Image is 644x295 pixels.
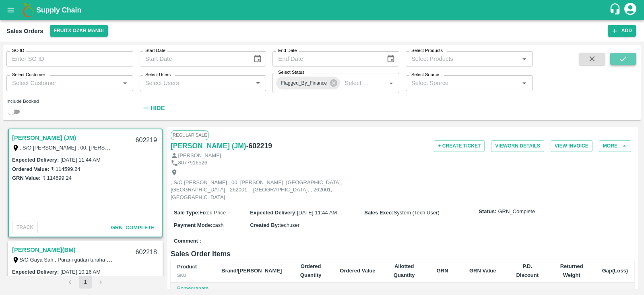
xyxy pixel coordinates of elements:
input: Select Products [408,54,517,64]
a: [PERSON_NAME] (JM) [12,133,76,143]
label: Expected Delivery : [12,269,59,275]
label: Select Source [411,72,439,78]
strong: Hide [151,105,165,111]
input: Select Status [341,78,373,88]
div: account of current user [623,2,638,19]
button: View Invoice [551,140,592,152]
label: [DATE] 11:44 AM [60,157,100,163]
label: Ordered Value: [12,166,49,172]
b: GRN Value [469,268,496,274]
input: Start Date [140,51,247,66]
button: Choose date [383,51,398,66]
label: ₹ 114599.24 [42,175,72,181]
b: Gap(Loss) [602,268,628,274]
label: SO ID [12,48,24,54]
p: Pomegranate [177,285,208,293]
label: Expected Delivery : [12,157,59,163]
b: Returned Weight [560,263,583,278]
div: 602218 [131,243,162,262]
label: Created By : [250,222,279,228]
button: open drawer [2,1,20,19]
button: Hide [140,101,167,115]
span: techuser [279,222,299,228]
span: System (Tech User) [394,210,440,216]
label: [DATE] 10:16 AM [60,269,100,275]
label: End Date [278,48,297,54]
b: Supply Chain [36,6,81,14]
b: Brand/[PERSON_NAME] [221,268,282,274]
a: Supply Chain [36,4,609,16]
label: GRN Value: [12,175,41,181]
b: Product [177,264,197,270]
label: Comment : [174,237,201,245]
div: Include Booked [6,98,133,105]
img: logo [20,2,36,18]
b: GRN [437,268,448,274]
label: S/O Gaya Sah , Purani gudari turaha [PERSON_NAME] no, [PERSON_NAME][STREET_ADDRESS], [GEOGRAPHIC_... [20,256,447,263]
h6: Sales Order Items [171,248,634,260]
p: [PERSON_NAME] [178,152,221,160]
button: Open [519,54,529,64]
input: Select Users [142,78,251,88]
button: Open [120,78,130,88]
label: Status: [479,208,496,216]
input: Select Customer [9,78,118,88]
button: Open [519,78,529,88]
b: P.D. Discount [516,263,539,278]
span: Fixed Price [200,210,226,216]
label: Select Customer [12,72,45,78]
label: , S/O [PERSON_NAME] , 00, [PERSON_NAME], [GEOGRAPHIC_DATA], [GEOGRAPHIC_DATA] - 262001, , [GEOGRA... [20,144,410,151]
p: 8077916526 [178,159,207,167]
span: Regular Sale [171,130,209,140]
span: [DATE] 11:44 AM [297,210,337,216]
div: 602219 [131,131,162,150]
div: SKU [177,272,208,279]
button: + Create Ticket [434,140,485,152]
label: Expected Delivery : [250,210,297,216]
span: GRN_Complete [111,224,155,231]
div: Flagged_By_Finance [276,77,340,89]
p: , S/O [PERSON_NAME] , 00, [PERSON_NAME], [GEOGRAPHIC_DATA], [GEOGRAPHIC_DATA] - 262001, , [GEOGRA... [171,179,352,202]
label: Sales Exec : [364,210,393,216]
b: Ordered Value [340,268,375,274]
input: Enter SO ID [6,51,133,66]
div: Sales Orders [6,26,43,36]
label: Start Date [145,48,165,54]
button: Choose date [250,51,265,66]
b: Allotted Quantity [394,263,415,278]
a: [PERSON_NAME](BM) [12,245,76,255]
button: Open [253,78,263,88]
a: [PERSON_NAME] (JM) [171,140,246,152]
input: End Date [272,51,380,66]
span: Flagged_By_Finance [276,79,332,87]
label: Payment Mode : [174,222,213,228]
button: More [599,140,631,152]
label: Select Users [145,72,171,78]
button: Select DC [50,25,108,37]
div: customer-support [609,3,623,17]
label: ₹ 114599.24 [51,166,80,172]
button: page 1 [79,276,92,289]
input: Select Source [408,78,517,88]
label: Select Products [411,48,443,54]
b: Ordered Quantity [300,263,322,278]
button: ViewGRN Details [491,140,544,152]
span: GRN_Complete [498,208,535,216]
label: Select Status [278,69,305,76]
button: Open [386,78,396,88]
h6: - 602219 [246,140,272,152]
label: Sale Type : [174,210,200,216]
nav: pagination navigation [62,276,108,289]
span: cash [213,222,223,228]
button: Add [608,25,636,37]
